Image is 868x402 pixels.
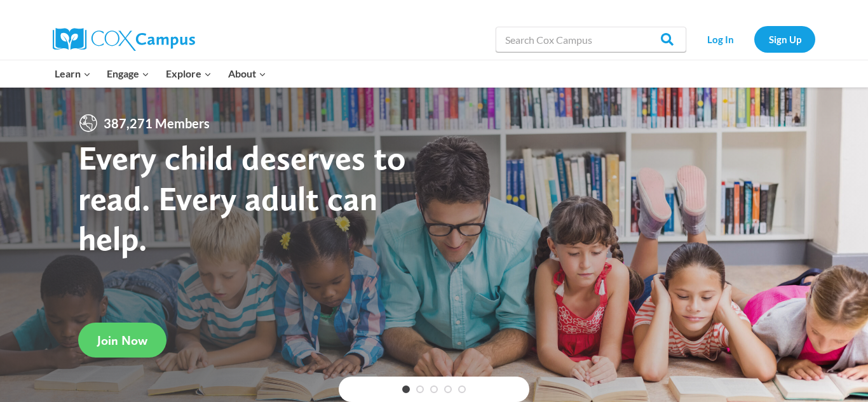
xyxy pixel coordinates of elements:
[166,65,212,82] span: Explore
[754,26,815,52] a: Sign Up
[53,28,195,51] img: Cox Campus
[97,333,147,348] span: Join Now
[693,26,815,52] nav: Secondary Navigation
[78,323,166,358] a: Join Now
[107,65,149,82] span: Engage
[228,65,266,82] span: About
[98,113,215,133] span: 387,271 Members
[430,385,438,393] a: 3
[496,27,686,52] input: Search Cox Campus
[55,65,91,82] span: Learn
[416,385,424,393] a: 2
[444,385,452,393] a: 4
[693,26,748,52] a: Log In
[402,385,410,393] a: 1
[458,385,466,393] a: 5
[78,137,406,258] strong: Every child deserves to read. Every adult can help.
[46,60,274,87] nav: Primary Navigation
